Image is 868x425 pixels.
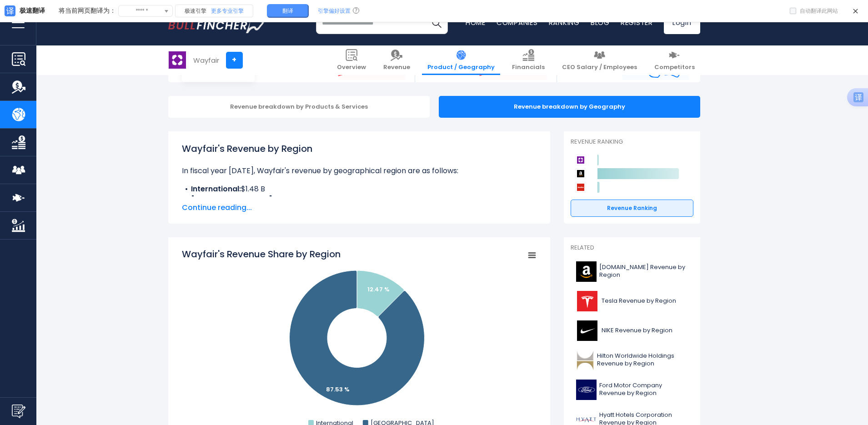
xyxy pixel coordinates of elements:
tspan: Wayfair's Revenue Share by Region [182,248,341,260]
img: bullfincher logo [168,12,266,33]
span: Hilton Worldwide Holdings Revenue by Region [597,352,687,368]
span: Continue reading... [182,202,537,213]
text: 12.47 % [367,285,390,294]
img: AutoZone competitors logo [575,182,586,193]
a: Login [664,11,700,34]
a: Tesla Revenue by Region [571,289,693,314]
a: Revenue [378,45,416,75]
span: Competitors [654,64,695,71]
h1: Wayfair's Revenue by Region [182,142,537,155]
div: Revenue breakdown by Products & Services [168,96,430,118]
span: Tesla Revenue by Region [602,297,676,305]
span: Financials [512,64,545,71]
a: Hilton Worldwide Holdings Revenue by Region [571,348,693,373]
span: Overview [337,64,366,71]
img: NKE logo [576,320,599,341]
li: $10.37 B [182,195,537,205]
p: In fiscal year [DATE], Wayfair's revenue by geographical region are as follows: [182,165,537,176]
img: Wayfair competitors logo [575,155,586,165]
span: Product / Geography [427,64,495,71]
a: Overview [331,45,371,75]
span: Revenue [383,64,410,71]
span: CEO Salary / Employees [562,64,637,71]
a: Home [466,18,486,27]
a: Financials [507,45,550,75]
b: [GEOGRAPHIC_DATA]: [191,195,274,205]
img: TSLA logo [576,291,599,311]
a: Ford Motor Company Revenue by Region [571,377,693,402]
a: Register [621,18,653,27]
span: [DOMAIN_NAME] Revenue by Region [599,264,688,279]
li: $1.48 B [182,184,537,195]
div: Revenue breakdown by Geography [439,96,700,118]
a: Go to homepage [168,12,266,33]
span: Ford Motor Company Revenue by Region [599,382,688,397]
p: Related [571,244,693,252]
img: AMZN logo [576,261,597,282]
b: International: [191,184,241,194]
a: Competitors [649,45,700,75]
span: NIKE Revenue by Region [602,327,672,335]
img: HLT logo [576,350,595,370]
img: Amazon.com competitors logo [575,168,586,179]
a: Companies [497,18,538,27]
a: Blog [591,18,610,27]
img: W logo [169,51,186,69]
a: Revenue Ranking [571,200,693,217]
text: 87.53 % [326,385,350,394]
p: Revenue Ranking [571,138,693,146]
a: + [226,52,243,69]
a: Ranking [549,18,580,27]
a: CEO Salary / Employees [557,45,642,75]
a: NIKE Revenue by Region [571,318,693,343]
img: F logo [576,380,597,400]
div: Wayfair [193,55,219,65]
button: Search [425,11,448,34]
a: Product / Geography [422,45,500,75]
a: [DOMAIN_NAME] Revenue by Region [571,259,693,284]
